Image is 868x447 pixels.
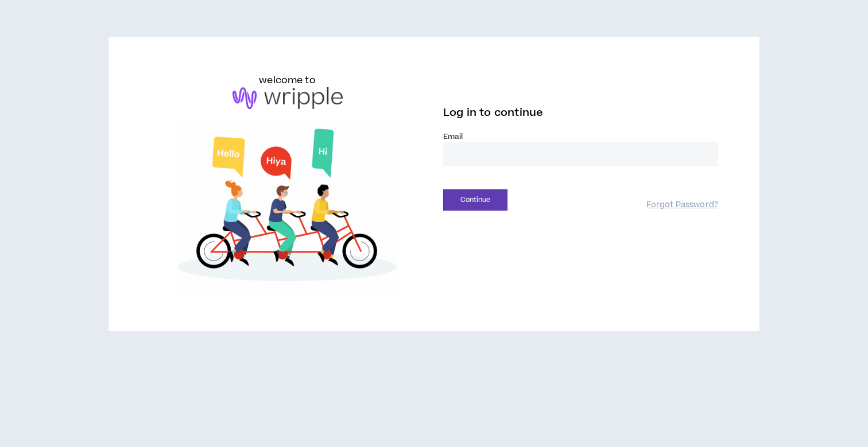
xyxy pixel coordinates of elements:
[259,73,316,87] h6: welcome to
[232,87,343,109] img: logo-brand.png
[443,106,543,120] span: Log in to continue
[443,131,718,142] label: Email
[150,121,425,294] img: Welcome to Wripple
[646,200,718,211] a: Forgot Password?
[443,189,507,211] button: Continue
